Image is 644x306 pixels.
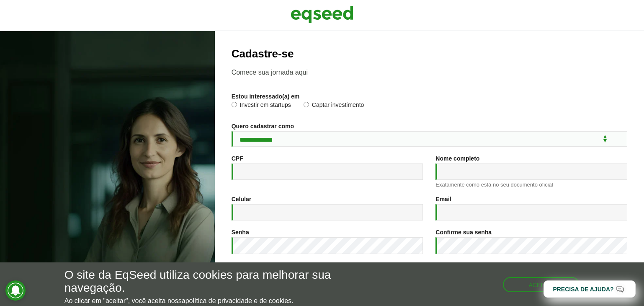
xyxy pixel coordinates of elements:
[232,229,249,235] label: Senha
[232,68,627,76] p: Comece sua jornada aqui
[185,298,292,304] a: política de privacidade e de cookies
[232,48,627,60] h2: Cadastre-se
[435,182,627,187] div: Exatamente como está no seu documento oficial
[291,4,353,25] img: EqSeed Logo
[435,229,492,235] label: Confirme sua senha
[232,93,300,99] label: Estou interessado(a) em
[232,156,243,161] label: CPF
[64,297,374,305] p: Ao clicar em "aceitar", você aceita nossa .
[232,196,251,202] label: Celular
[232,102,237,107] input: Investir em startups
[232,123,294,129] label: Quero cadastrar como
[304,102,364,110] label: Captar investimento
[304,102,309,107] input: Captar investimento
[503,277,580,292] button: Aceitar
[435,156,479,161] label: Nome completo
[435,196,451,202] label: Email
[64,269,374,295] h5: O site da EqSeed utiliza cookies para melhorar sua navegação.
[232,102,291,110] label: Investir em startups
